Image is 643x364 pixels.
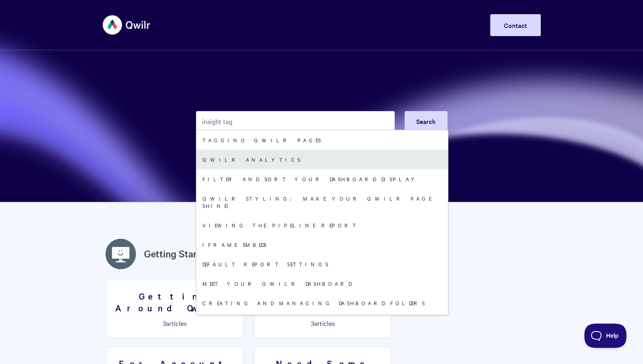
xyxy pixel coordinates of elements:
span: 3 [311,319,314,328]
a: Qwilr styling: Make Your Qwilr Page Shine! [196,188,448,215]
a: Getting Started [144,246,211,261]
button: Search [404,111,447,131]
img: Qwilr Help Center [103,10,151,40]
a: Meet your Qwilr Dashboard [196,274,448,293]
a: Qwilr Analytics [196,150,448,169]
a: Creating and managing dashboard folders [196,293,448,313]
a: Contact [490,14,541,36]
a: Default report settings [196,254,448,274]
p: articles [259,319,386,327]
input: Search the knowledge base [196,111,395,131]
a: Filter and sort your dashboard display [196,169,448,188]
p: articles [111,319,238,327]
iframe: Toggle Customer Support [584,323,627,348]
a: Getting Around Qwilr 3articles [106,279,243,338]
a: iFrame Embeds [196,235,448,254]
a: Viewing the Pipeline Report [196,215,448,235]
h3: Getting Around Qwilr [111,290,238,313]
span: Search [416,117,436,126]
a: Tagging Qwilr Pages [196,130,448,150]
span: 3 [163,319,166,328]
